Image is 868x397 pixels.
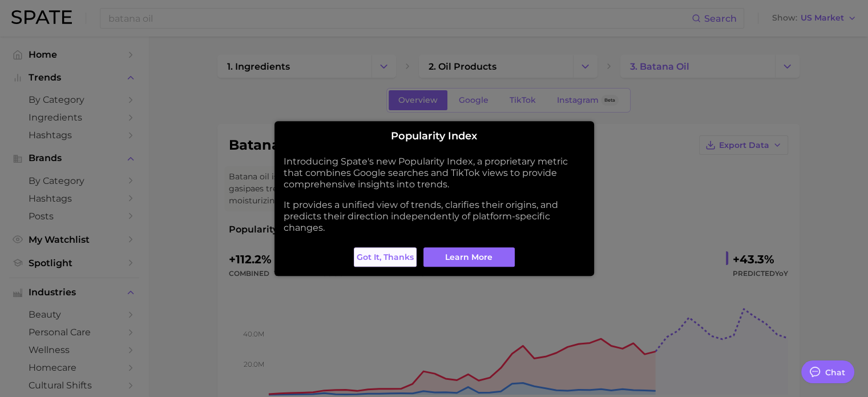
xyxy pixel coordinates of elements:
span: Got it, thanks [357,252,414,262]
button: Got it, thanks [354,247,417,267]
span: Learn More [445,252,492,262]
a: Learn More [423,247,515,267]
p: Introducing Spate's new Popularity Index, a proprietary metric that combines Google searches and ... [284,156,585,190]
p: It provides a unified view of trends, clarifies their origins, and predicts their direction indep... [284,199,585,234]
h2: Popularity Index [284,130,585,143]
